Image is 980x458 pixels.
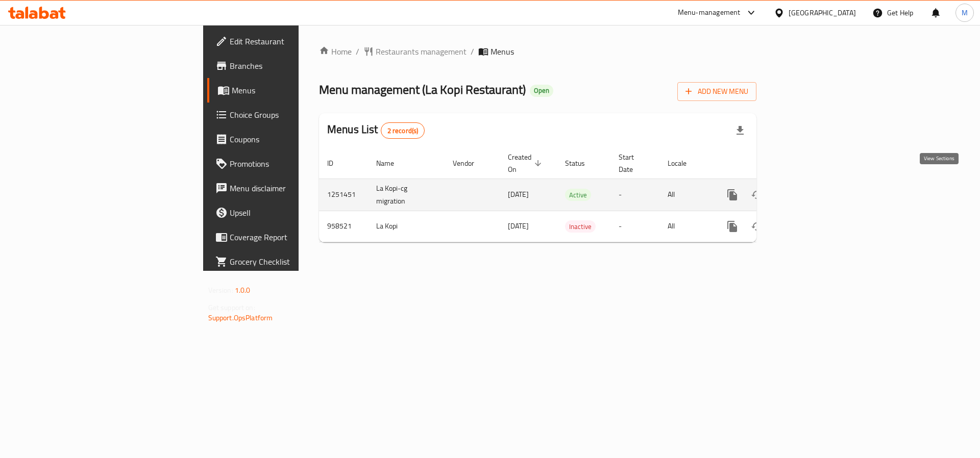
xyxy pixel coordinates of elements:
[685,85,748,98] span: Add New Menu
[668,157,700,169] span: Locale
[230,158,359,170] span: Promotions
[376,157,407,169] span: Name
[745,214,769,239] button: Change Status
[327,122,425,139] h2: Menus List
[319,45,756,58] nav: breadcrumb
[208,301,255,314] span: Get support on:
[381,126,425,136] span: 2 record(s)
[712,148,826,179] th: Actions
[207,127,367,151] a: Coupons
[207,176,367,200] a: Menu disclaimer
[376,45,467,58] span: Restaurants management
[207,200,367,225] a: Upsell
[491,45,514,58] span: Menus
[530,86,553,95] span: Open
[565,157,598,169] span: Status
[720,214,745,239] button: more
[230,182,359,194] span: Menu disclaimer
[508,219,529,233] span: [DATE]
[610,179,659,211] td: -
[207,78,367,103] a: Menus
[471,45,474,58] li: /
[230,133,359,145] span: Coupons
[207,225,367,249] a: Coverage Report
[368,211,445,242] td: La Kopi
[678,7,741,19] div: Menu-management
[508,188,529,201] span: [DATE]
[381,122,425,139] div: Total records count
[319,78,526,101] span: Menu management ( La Kopi Restaurant )
[789,7,856,18] div: [GEOGRAPHIC_DATA]
[230,35,359,47] span: Edit Restaurant
[745,183,769,207] button: Change Status
[565,189,591,201] span: Active
[720,183,745,207] button: more
[565,189,591,201] div: Active
[962,7,968,18] span: M
[728,118,752,143] div: Export file
[677,82,756,101] button: Add New Menu
[610,211,659,242] td: -
[327,157,347,169] span: ID
[619,151,647,175] span: Start Date
[659,211,712,242] td: All
[319,148,826,242] table: enhanced table
[207,249,367,274] a: Grocery Checklist
[363,45,467,58] a: Restaurants management
[368,179,445,211] td: La Kopi-cg migration
[207,151,367,176] a: Promotions
[207,103,367,127] a: Choice Groups
[230,256,359,268] span: Grocery Checklist
[230,231,359,243] span: Coverage Report
[453,157,487,169] span: Vendor
[208,284,233,297] span: Version:
[565,221,596,233] span: Inactive
[230,207,359,219] span: Upsell
[235,284,251,297] span: 1.0.0
[208,311,273,324] a: Support.OpsPlatform
[207,29,367,54] a: Edit Restaurant
[230,109,359,121] span: Choice Groups
[230,60,359,72] span: Branches
[232,84,359,96] span: Menus
[659,179,712,211] td: All
[530,85,553,97] div: Open
[508,151,545,175] span: Created On
[207,54,367,78] a: Branches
